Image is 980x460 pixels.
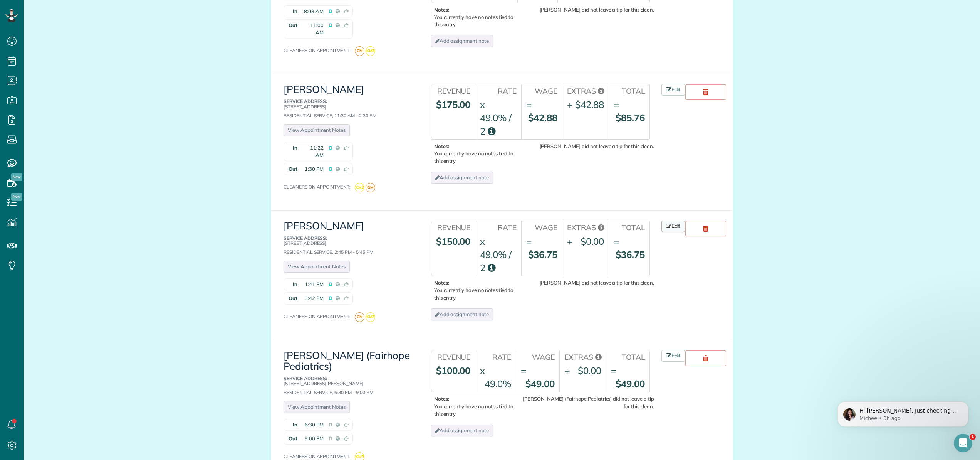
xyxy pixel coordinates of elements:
[970,434,976,440] span: 1
[284,433,299,444] strong: Out
[11,173,22,181] span: New
[528,249,557,260] strong: $36.75
[522,6,654,13] div: [PERSON_NAME] did not leave a tip for this clean.
[11,193,22,201] span: New
[436,365,471,376] strong: $100.00
[528,112,557,123] strong: $42.88
[431,84,475,96] th: Revenue
[575,98,604,111] div: $42.88
[366,183,375,192] span: GM
[521,84,562,96] th: Wage
[431,350,475,362] th: Revenue
[616,249,645,260] strong: $36.75
[284,83,364,96] a: [PERSON_NAME]
[475,350,515,362] th: Rate
[521,221,562,233] th: Wage
[614,235,619,248] div: =
[431,172,493,184] a: Add assignment note
[480,98,485,111] div: x
[562,84,609,96] th: Extras
[304,8,324,15] span: 8:03 AM
[480,235,485,248] div: x
[284,20,299,38] strong: Out
[611,364,616,377] div: =
[284,261,350,273] a: View Appointment Notes
[614,98,619,111] div: =
[305,281,324,288] span: 1:41 PM
[434,143,520,165] p: You currently have no notes tied to this entry
[661,350,685,362] a: Edit
[475,84,521,96] th: Rate
[284,142,299,161] strong: In
[284,376,327,381] b: Service Address:
[522,143,654,150] div: [PERSON_NAME] did not leave a tip for this clean.
[434,6,520,28] p: You currently have no notes tied to this entry
[305,165,324,173] span: 1:30 PM
[355,46,364,56] span: GM
[578,364,601,377] div: $0.00
[434,143,450,149] b: Notes:
[581,235,604,248] div: $0.00
[284,99,413,109] p: [STREET_ADDRESS]
[284,47,354,53] span: Cleaners on appointment:
[521,364,526,377] div: =
[305,435,324,442] span: 9:00 PM
[284,163,299,175] strong: Out
[480,364,485,377] div: x
[301,22,324,36] span: 11:00 AM
[284,349,410,373] a: [PERSON_NAME] (Fairhope Pediatrics)
[284,401,350,413] a: View Appointment Notes
[284,453,354,459] span: Cleaners on appointment:
[284,6,299,17] strong: In
[562,221,609,233] th: Extras
[475,221,521,233] th: Rate
[567,235,572,248] div: +
[480,248,517,275] div: 49.0% / 2
[284,293,299,304] strong: Out
[305,295,324,302] span: 3:42 PM
[284,236,413,255] div: Residential Service, 2:45 PM - 5:45 PM
[434,395,520,417] p: You currently have no notes tied to this entry
[609,84,649,96] th: Total
[609,221,649,233] th: Total
[431,308,493,320] a: Add assignment note
[434,279,520,301] p: You currently have no notes tied to this entry
[616,378,645,389] strong: $49.00
[661,221,685,232] a: Edit
[436,236,471,247] strong: $150.00
[522,279,654,286] div: [PERSON_NAME] did not leave a tip for this clean.
[284,419,299,430] strong: In
[284,235,327,241] b: Service Address:
[826,385,980,439] iframe: Intercom notifications message
[661,84,685,96] a: Edit
[284,184,354,190] span: Cleaners on appointment:
[525,378,555,389] strong: $49.00
[284,99,413,118] div: Residential Service, 11:30 AM - 2:30 PM
[431,221,475,233] th: Revenue
[284,313,354,319] span: Cleaners on appointment:
[954,434,972,452] iframe: Intercom live chat
[526,98,532,111] div: =
[284,98,327,104] b: Service Address:
[434,7,450,13] b: Notes:
[516,350,559,362] th: Wage
[559,350,606,362] th: Extras
[284,236,413,246] p: [STREET_ADDRESS]
[606,350,649,362] th: Total
[305,421,324,428] span: 6:30 PM
[434,280,450,286] b: Notes:
[526,235,532,248] div: =
[355,183,364,192] span: KM3
[366,312,375,322] span: KM3
[436,99,471,110] strong: $175.00
[366,46,375,56] span: KM3
[431,425,493,436] a: Add assignment note
[284,376,413,386] p: [STREET_ADDRESS][PERSON_NAME]
[564,364,570,377] div: +
[301,144,324,159] span: 11:22 AM
[284,124,350,136] a: View Appointment Notes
